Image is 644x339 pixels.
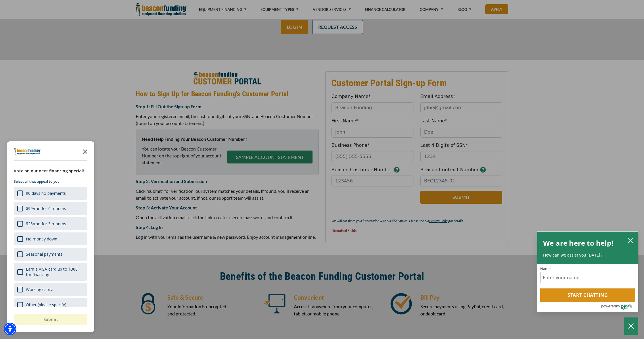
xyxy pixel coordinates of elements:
div: Seasonal payments [14,248,87,261]
div: Accessibility Menu [4,323,16,335]
div: 90 days no payments [26,190,66,196]
img: Company logo [14,148,41,155]
h2: We are here to help! [543,237,614,249]
span: by [616,303,620,310]
p: Select all that appeal to you: [14,179,87,184]
button: close chatbox [626,236,635,244]
div: Survey [7,141,94,332]
input: Name [540,272,635,283]
button: Close Chatbox [624,317,638,335]
a: Powered by Olark - open in a new tab [601,302,638,312]
div: Working capital [26,287,54,292]
div: Other (please specify) [26,302,66,307]
label: Name [540,267,635,271]
div: olark chatbox [537,231,638,312]
div: $25/mo for 3 months [14,217,87,230]
div: Other (please specify) [14,298,87,311]
button: Submit [14,314,87,325]
div: Earn a VISA card up to $300 for financing [26,266,84,277]
button: Start chatting [540,288,635,302]
button: Close the survey [79,145,91,157]
div: Vote on our next financing special! [14,168,87,174]
div: 90 days no payments [14,187,87,200]
div: Earn a VISA card up to $300 for financing [14,263,87,281]
div: No money down [26,236,57,242]
span: powered [601,303,616,310]
div: $99/mo for 6 months [26,206,66,211]
p: How can we assist you [DATE]? [543,252,632,258]
div: $99/mo for 6 months [14,202,87,215]
div: No money down [14,232,87,245]
div: Working capital [14,283,87,296]
div: Seasonal payments [26,251,62,257]
div: $25/mo for 3 months [26,221,66,226]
